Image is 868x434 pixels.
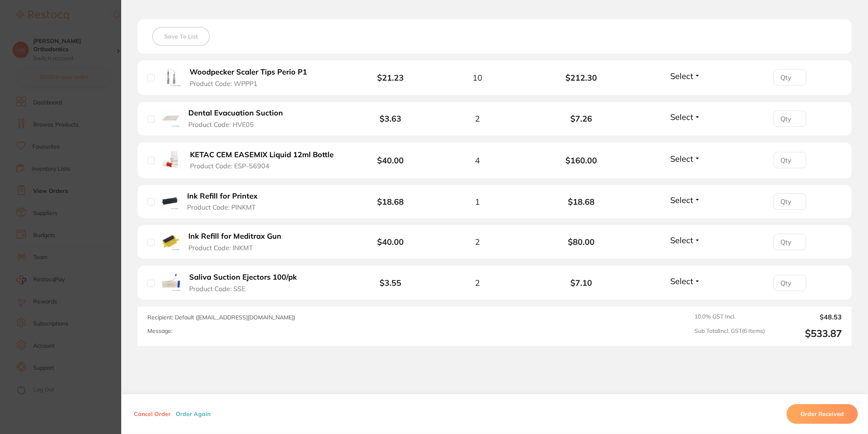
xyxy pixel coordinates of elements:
b: $160.00 [529,156,633,165]
span: 10 [472,73,482,82]
span: 10.0 % GST Incl. [694,313,765,321]
b: $40.00 [377,155,404,165]
b: Saliva Suction Ejectors 100/pk [189,273,297,282]
b: Woodpecker Scaler Tips Perio P1 [190,68,307,77]
b: $40.00 [377,237,404,247]
img: KETAC CEM EASEMIX Liquid 12ml Bottle [161,149,181,170]
input: Qty [773,193,806,210]
span: Product Code: PINKMT [187,203,256,211]
output: $533.87 [771,328,842,339]
img: Saliva Suction Ejectors 100/pk [161,272,181,292]
span: Select [670,154,693,164]
span: Sub Total Incl. GST ( 6 Items) [694,328,765,339]
button: Order Again [173,410,213,418]
span: Product Code: ESP-56904 [190,162,269,170]
b: $3.55 [380,278,401,288]
input: Qty [773,111,806,127]
span: Product Code: SSE [189,285,245,292]
b: $7.10 [529,278,633,287]
button: Save To List [152,27,210,46]
span: Select [670,71,693,81]
span: 2 [475,114,480,123]
input: Qty [773,152,806,168]
b: $3.63 [380,113,401,124]
b: Ink Refill for Printex [187,192,258,201]
span: 1 [475,197,480,206]
span: Product Code: WPPP1 [190,80,258,87]
b: $18.68 [377,197,404,207]
button: Select [668,195,703,205]
button: Ink Refill for Meditrax Gun Product Code: INKMT [186,232,291,252]
output: $48.53 [771,313,842,321]
img: Ink Refill for Meditrax Gun [161,232,180,251]
span: Select [670,112,693,122]
button: Select [668,235,703,245]
b: $18.68 [529,197,633,206]
button: Select [668,71,703,81]
input: Qty [773,275,806,291]
b: $80.00 [529,237,633,246]
button: Saliva Suction Ejectors 100/pk Product Code: SSE [187,273,306,293]
span: Product Code: INKMT [188,244,253,251]
span: Product Code: HVE05 [188,121,254,128]
label: Message: [147,328,172,335]
button: Dental Evacuation Suction Product Code: HVE05 [186,108,293,129]
span: Recipient: Default ( [EMAIL_ADDRESS][DOMAIN_NAME] ) [147,314,295,321]
input: Qty [773,69,806,86]
button: Woodpecker Scaler Tips Perio P1 Product Code: WPPP1 [187,68,316,88]
span: 2 [475,237,480,246]
b: $7.26 [529,114,633,123]
button: Select [668,112,703,122]
b: Dental Evacuation Suction [188,109,283,118]
input: Qty [773,234,806,250]
b: KETAC CEM EASEMIX Liquid 12ml Bottle [190,151,334,159]
button: Cancel Order [131,410,173,418]
b: Ink Refill for Meditrax Gun [188,232,281,241]
b: $212.30 [529,73,633,82]
span: Select [670,276,693,286]
button: Order Received [787,404,858,424]
img: Ink Refill for Printex [161,192,179,209]
img: Dental Evacuation Suction [161,108,180,127]
button: Select [668,154,703,164]
img: Woodpecker Scaler Tips Perio P1 [161,67,181,87]
button: KETAC CEM EASEMIX Liquid 12ml Bottle Product Code: ESP-56904 [188,150,342,170]
span: Select [670,235,693,245]
span: Select [670,195,693,205]
b: $21.23 [377,72,404,83]
button: Select [668,276,703,286]
button: Ink Refill for Printex Product Code: PINKMT [185,192,269,212]
span: 4 [475,156,480,165]
span: 2 [475,278,480,287]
